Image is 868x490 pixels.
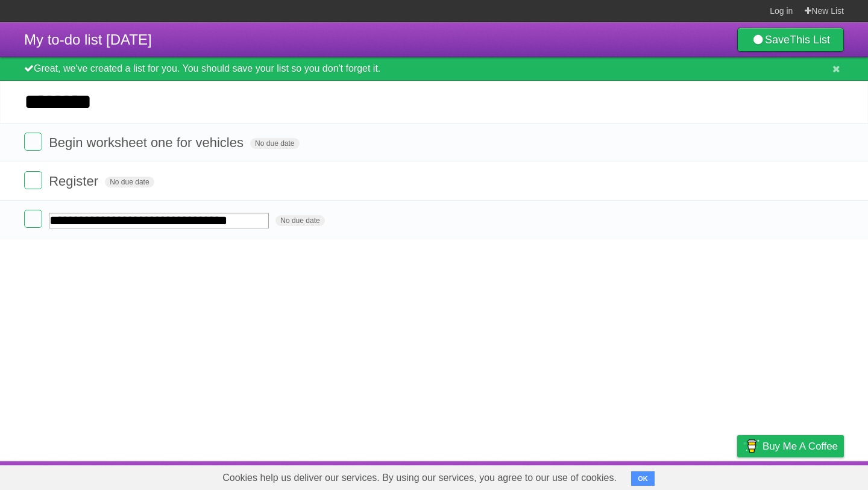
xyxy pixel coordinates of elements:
[24,133,42,151] label: Done
[790,34,830,46] b: This List
[49,174,101,189] span: Register
[681,464,707,487] a: Terms
[49,135,247,150] span: Begin worksheet one for vehicles
[737,435,844,457] a: Buy me a coffee
[737,28,844,52] a: SaveThis List
[768,464,844,487] a: Suggest a feature
[250,138,299,149] span: No due date
[743,436,759,456] img: Buy me a coffee
[763,436,838,457] span: Buy me a coffee
[24,210,42,228] label: Done
[722,464,753,487] a: Privacy
[24,171,42,189] label: Done
[577,464,602,487] a: About
[275,215,324,226] span: No due date
[617,464,665,487] a: Developers
[105,177,154,187] span: No due date
[210,466,629,490] span: Cookies help us deliver our services. By using our services, you agree to our use of cookies.
[631,471,655,486] button: OK
[24,31,152,48] span: My to-do list [DATE]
